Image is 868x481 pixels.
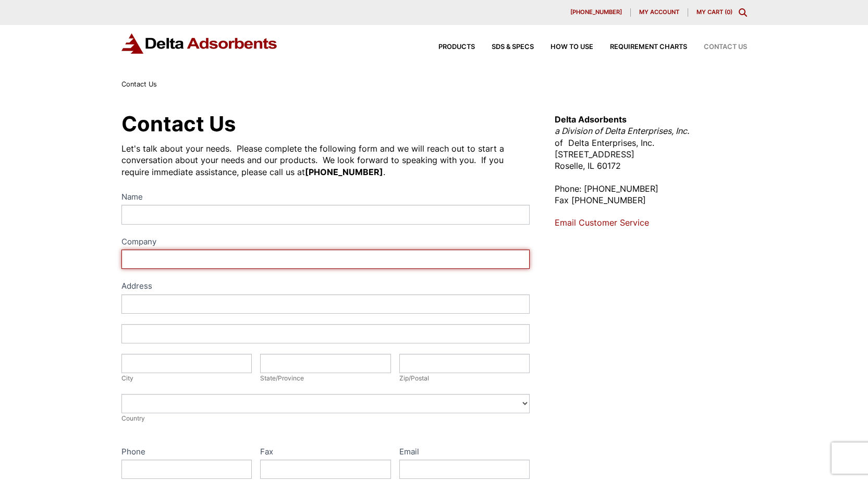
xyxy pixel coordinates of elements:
img: Delta Adsorbents [121,33,278,54]
em: a Division of Delta Enterprises, Inc. [555,126,689,136]
a: My Cart (0) [696,8,732,16]
a: Contact Us [687,44,747,51]
div: Country [121,413,530,424]
a: Email Customer Service [555,217,649,228]
p: of Delta Enterprises, Inc. [STREET_ADDRESS] Roselle, IL 60172 [555,114,747,172]
div: State/Province [260,373,391,384]
p: Phone: [PHONE_NUMBER] Fax [PHONE_NUMBER] [555,183,747,206]
div: Toggle Modal Content [739,8,747,17]
label: Fax [260,445,391,460]
div: Let's talk about your needs. Please complete the following form and we will reach out to start a ... [121,143,530,178]
span: My account [639,9,679,15]
a: Requirement Charts [593,44,687,51]
div: Zip/Postal [399,373,530,384]
span: [PHONE_NUMBER] [570,9,622,15]
h1: Contact Us [121,114,530,134]
strong: Delta Adsorbents [555,114,627,125]
a: SDS & SPECS [475,44,534,51]
div: Address [121,279,530,294]
label: Email [399,445,530,460]
span: Products [438,44,475,51]
a: [PHONE_NUMBER] [562,8,631,17]
span: How to Use [551,44,593,51]
span: Contact Us [121,80,157,88]
div: City [121,373,252,384]
a: My account [631,8,688,17]
label: Phone [121,445,252,460]
span: Requirement Charts [610,44,687,51]
span: SDS & SPECS [492,44,534,51]
span: 0 [727,8,730,16]
a: Products [422,44,475,51]
label: Company [121,235,530,250]
span: Contact Us [704,44,747,51]
label: Name [121,190,530,205]
strong: [PHONE_NUMBER] [305,167,383,177]
a: How to Use [534,44,593,51]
